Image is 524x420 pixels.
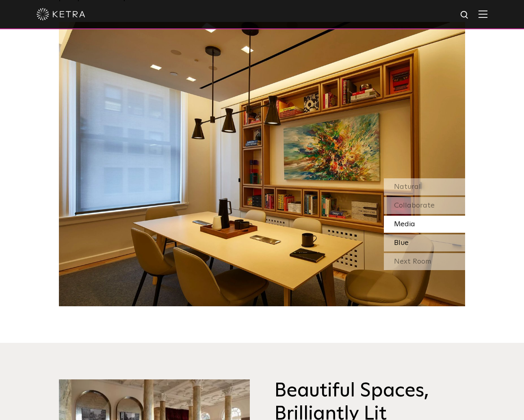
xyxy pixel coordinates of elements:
span: Blue [394,239,409,247]
span: Media [394,221,415,228]
span: Natural [394,183,421,191]
img: SS-Desktop-CEC-03 [59,22,465,306]
img: search icon [460,10,470,20]
div: Next Room [384,253,465,270]
img: ketra-logo-2019-white [37,8,85,20]
span: Collaborate [394,202,435,209]
img: Hamburger%20Nav.svg [479,10,487,18]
